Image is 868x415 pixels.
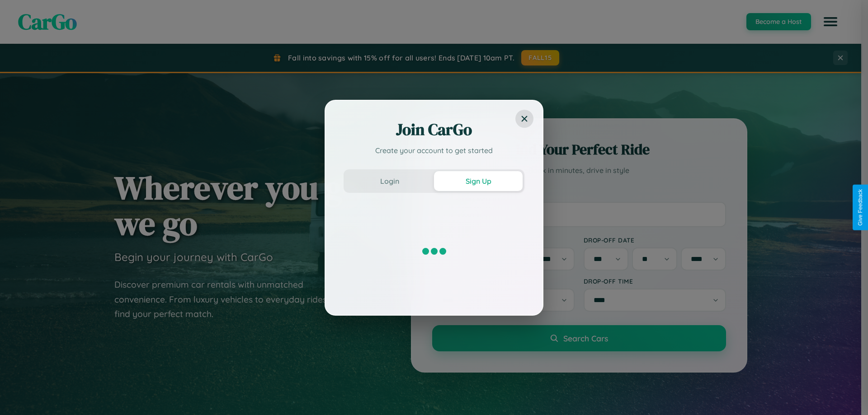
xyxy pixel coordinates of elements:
p: Create your account to get started [344,145,524,156]
button: Sign Up [434,171,523,191]
iframe: Intercom live chat [9,384,31,406]
h2: Join CarGo [344,119,524,140]
div: Give Feedback [857,189,863,226]
button: Login [345,171,434,191]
